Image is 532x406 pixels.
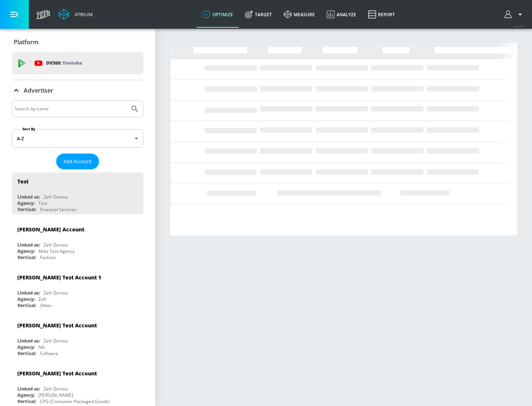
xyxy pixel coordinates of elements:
div: Test [38,200,47,206]
div: Vertical: [17,206,36,213]
div: Linked as: [17,290,40,296]
p: Advertiser [24,86,53,94]
div: Agency: [17,248,35,254]
div: Linked as: [17,242,40,248]
a: optimize [197,1,239,28]
div: DV360: Youtube [12,52,143,74]
div: TestLinked as:Zefr DemosAgency:TestVertical:Financial Services [12,172,143,214]
span: v 4.25.2 [514,24,525,28]
div: Agency: [17,344,35,350]
p: Platform [14,38,38,46]
div: Advertiser [12,80,143,101]
div: [PERSON_NAME] Test Account 1Linked as:Zefr DemosAgency:ZefrVertical:Other [12,268,143,310]
div: Vertical: [17,350,36,357]
p: Youtube [62,59,82,67]
a: measure [278,1,321,28]
div: [PERSON_NAME] Test AccountLinked as:Zefr DemosAgency:NAVertical:Software [12,316,143,358]
div: Mike Test Agency [38,248,75,254]
div: Agency: [17,200,35,206]
div: Zefr Demos [44,386,68,392]
div: Vertical: [17,302,36,309]
div: Software [40,350,58,357]
div: [PERSON_NAME] Test Account [17,370,97,377]
div: [PERSON_NAME] AccountLinked as:Zefr DemosAgency:Mike Test AgencyVertical:Fashion [12,220,143,262]
div: NA [38,344,45,350]
div: Zefr Demos [44,194,68,200]
div: Zefr Demos [44,242,68,248]
div: Vertical: [17,398,36,405]
div: Zefr Demos [44,290,68,296]
input: Search by name [15,104,127,114]
div: [PERSON_NAME] Test Account 1 [17,274,101,281]
div: Linked as: [17,338,40,344]
div: Test [17,178,28,185]
div: [PERSON_NAME] [38,392,73,398]
div: Platform [12,32,143,52]
div: Agency: [17,296,35,302]
span: Add Account [64,157,92,166]
div: Financial Services [40,206,76,213]
div: Other [40,302,52,309]
div: Zefr Demos [44,338,68,344]
label: Sort By [21,127,37,131]
a: Analyze [321,1,362,28]
div: CPG (Consumer Packaged Goods) [40,398,110,405]
div: Agency: [17,392,35,398]
button: Add Account [56,154,99,169]
div: [PERSON_NAME] Account [17,226,84,233]
div: Linked as: [17,386,40,392]
div: Zefr [38,296,47,302]
a: Report [362,1,401,28]
a: Target [239,1,278,28]
div: Vertical: [17,254,36,261]
a: Atrium [58,9,93,20]
div: A-Z [12,129,143,148]
div: Fashion [40,254,56,261]
div: [PERSON_NAME] Test Account [17,322,97,329]
div: Atrium [72,11,93,18]
p: DV360: [46,59,82,67]
div: Linked as: [17,194,40,200]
